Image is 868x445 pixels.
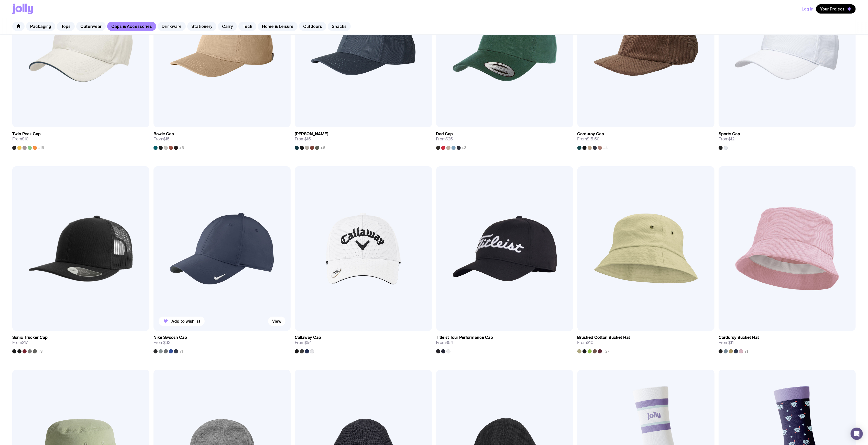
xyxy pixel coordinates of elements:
span: $25 [446,136,453,142]
h3: Corduroy Bucket Hat [719,335,759,340]
h3: Callaway Cap [295,335,321,340]
h3: Brushed Cotton Bucket Hat [577,335,630,340]
a: Home & Leisure [258,22,298,31]
span: +6 [179,146,184,150]
h3: [PERSON_NAME] [295,131,328,137]
a: Callaway CapFrom$54 [295,331,432,353]
a: Sports CapFrom$12 [719,127,856,150]
span: Your Project [820,6,844,12]
a: Sonic Trucker CapFrom$17+3 [12,331,149,353]
span: $11 [728,340,734,345]
span: $15 [304,136,311,142]
a: Dad CapFrom$25+3 [436,127,573,150]
button: Add to wishlist [159,317,205,326]
span: +16 [38,146,44,150]
h3: Nike Swoosh Cap [153,335,187,340]
h3: Bowie Cap [153,131,174,137]
a: Drinkware [158,22,186,31]
a: Stationery [187,22,216,31]
span: From [295,340,312,345]
span: +3 [462,146,467,150]
span: $54 [304,340,312,345]
a: Carry [218,22,237,31]
a: Titleist Tour Performance CapFrom$54 [436,331,573,353]
a: Packaging [26,22,55,31]
span: Add to wishlist [171,319,201,324]
span: $17 [22,340,28,345]
a: Tops [57,22,75,31]
span: From [436,340,453,345]
span: From [436,137,453,142]
span: $10 [587,340,594,345]
h3: Corduroy Cap [577,131,604,137]
h3: Sports Cap [719,131,740,137]
button: Your Project [816,4,856,14]
h3: Sonic Trucker Cap [12,335,48,340]
a: Nike Swoosh CapFrom$63+1 [153,331,291,353]
a: View [268,317,285,326]
span: $12 [728,136,734,142]
a: Corduroy CapFrom$15.50+4 [577,127,715,150]
span: +27 [603,349,610,353]
span: From [295,137,311,142]
a: Bowie CapFrom$15+6 [153,127,291,150]
span: $15 [163,136,170,142]
span: +1 [744,349,748,353]
a: Snacks [328,22,351,31]
span: From [12,340,28,345]
span: From [577,340,594,345]
a: Corduroy Bucket HatFrom$11+1 [719,331,856,353]
span: +3 [38,349,43,353]
span: $54 [446,340,453,345]
span: From [719,340,734,345]
span: From [577,137,600,142]
a: Tech [238,22,256,31]
span: From [12,137,29,142]
span: +1 [179,349,183,353]
a: Brushed Cotton Bucket HatFrom$10+27 [577,331,715,353]
a: Twin Peak CapFrom$10+16 [12,127,149,150]
h3: Twin Peak Cap [12,131,41,137]
a: [PERSON_NAME]From$15+6 [295,127,432,150]
a: Caps & Accessories [107,22,156,31]
span: $15.50 [587,136,600,142]
span: From [153,340,170,345]
span: $10 [22,136,29,142]
h3: Titleist Tour Performance Cap [436,335,493,340]
a: Outerwear [76,22,106,31]
span: From [719,137,734,142]
span: +6 [320,146,325,150]
span: From [153,137,170,142]
span: $63 [163,340,170,345]
div: Open Intercom Messenger [851,428,863,440]
h3: Dad Cap [436,131,453,137]
span: +4 [603,146,608,150]
button: Log In [802,4,814,14]
a: Outdoors [299,22,326,31]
